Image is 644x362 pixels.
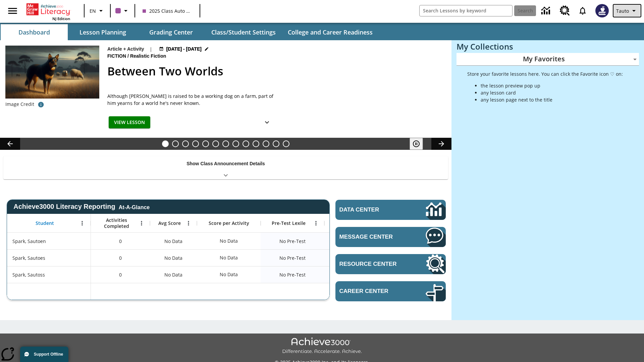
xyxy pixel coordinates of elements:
button: Language: EN, Select a language [87,5,108,17]
a: Home [26,3,70,16]
button: Slide 6 Solar Power to the People [212,140,219,147]
div: No Data, Spark, Sautoen [216,234,241,248]
a: Career Center [335,281,446,301]
span: Realistic Fiction [130,53,167,60]
div: 0, Spark, Sautoes [91,249,150,266]
button: Dashboard [1,24,68,40]
span: Achieve3000 Literacy Reporting [13,203,150,210]
button: Profile/Settings [613,4,641,17]
a: Notifications [574,2,591,19]
button: Open Menu [77,218,87,228]
button: View Lesson [109,116,150,129]
button: Pause [410,138,423,150]
span: Student [36,220,54,226]
div: Pause [410,138,430,150]
span: | [150,46,152,53]
div: No Data, Spark, Sautoes [324,249,388,266]
span: EN [90,7,96,14]
span: No Data [161,268,186,282]
button: Image credit: Shutterstock.AI/Shutterstock [34,99,48,111]
span: Spark, Sautoen [12,238,46,245]
input: search field [420,5,512,16]
button: Open side menu [3,1,22,21]
button: Slide 8 Fashion Forward in Ancient Rome [232,140,239,147]
span: NJ Edition [52,16,70,21]
button: Slide 9 The Invasion of the Free CD [243,140,249,147]
div: No Data, Spark, Sautoss [150,266,197,283]
span: Spark, Sautoes [12,254,45,261]
div: 0, Spark, Sautoen [91,233,150,249]
button: Open Menu [183,218,194,228]
div: 0, Spark, Sautoss [91,266,150,283]
a: Resource Center, Will open in new tab [335,254,446,274]
span: No Pre-Test, Spark, Sautoss [279,271,306,278]
span: Avg Score [158,220,181,226]
span: Spark, Sautoss [12,271,45,278]
span: No Data [161,234,186,248]
button: Lesson carousel, Next [431,138,451,150]
div: No Data, Spark, Sautoen [324,233,388,249]
button: Slide 13 Point of View [283,140,289,147]
span: 0 [119,254,122,261]
button: Support Offline [20,347,68,362]
button: Slide 1 Between Two Worlds [162,140,169,147]
div: Home [26,2,70,21]
div: At-A-Glance [119,203,150,210]
button: Select a new avatar [591,2,613,19]
button: Show Details [260,116,274,129]
li: any lesson page next to the title [481,96,623,103]
button: Slide 2 Taking Movies to the X-Dimension [172,140,179,147]
button: Slide 10 Mixed Practice: Citing Evidence [253,140,259,147]
img: Achieve3000 Differentiate Accelerate Achieve [282,338,362,355]
img: Avatar [595,4,609,17]
p: Show Class Announcement Details [186,160,265,167]
span: Career Center [339,288,406,295]
div: My Favorites [457,53,639,66]
p: Article + Activity [107,46,144,53]
span: Data Center [339,206,403,213]
h3: My Collections [457,42,639,51]
div: No Data, Spark, Sautoes [216,251,241,264]
button: Lesson Planning [69,24,136,40]
span: / [127,53,129,59]
span: Support Offline [34,352,63,357]
button: Slide 11 Pre-release lesson [263,140,269,147]
button: College and Career Readiness [282,24,378,40]
p: Store your favorite lessons here. You can click the Favorite icon ♡ on: [467,70,623,77]
span: Score per Activity [209,220,249,226]
img: A dog with dark fur and light tan markings looks off into the distance while sheep graze in the b... [5,46,99,99]
div: No Data, Spark, Sautoen [150,233,197,249]
span: 0 [119,271,122,278]
span: Activities Completed [94,217,139,229]
button: Slide 5 The Last Homesteaders [202,140,209,147]
p: Image Credit [5,101,34,108]
a: Data Center [335,200,446,220]
a: Resource Center, Will open in new tab [556,2,574,20]
span: [DATE] - [DATE] [166,46,202,53]
div: Show Class Announcement Details [3,156,448,179]
div: Although [PERSON_NAME] is raised to be a working dog on a farm, part of him yearns for a world he... [107,93,275,107]
span: Pre-Test Lexile [272,220,306,226]
button: Open Menu [137,218,147,228]
button: Open Menu [311,218,321,228]
span: No Pre-Test, Spark, Sautoes [279,254,306,261]
button: Class/Student Settings [206,24,281,40]
li: the lesson preview pop up [481,82,623,89]
button: Slide 7 Attack of the Terrifying Tomatoes [222,140,229,147]
li: any lesson card [481,89,623,96]
span: Message Center [339,234,406,240]
span: 0 [119,238,122,245]
a: Data Center [537,2,556,20]
span: Although Chip is raised to be a working dog on a farm, part of him yearns for a world he's never ... [107,93,275,107]
span: No Data [161,251,186,265]
span: Tauto [616,7,629,14]
body: Maximum 600 characters Press Escape to exit toolbar Press Alt + F10 to reach toolbar [5,5,227,13]
button: Slide 3 Do You Want Fries With That? [182,140,189,147]
div: No Data, Spark, Sautoss [324,266,388,283]
a: Message Center [335,227,446,247]
div: No Data, Spark, Sautoes [150,249,197,266]
span: Resource Center [339,261,406,267]
h2: Between Two Worlds [107,63,443,80]
span: No Pre-Test, Spark, Sautoen [279,238,306,245]
button: Slide 4 Cars of the Future? [192,140,199,147]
